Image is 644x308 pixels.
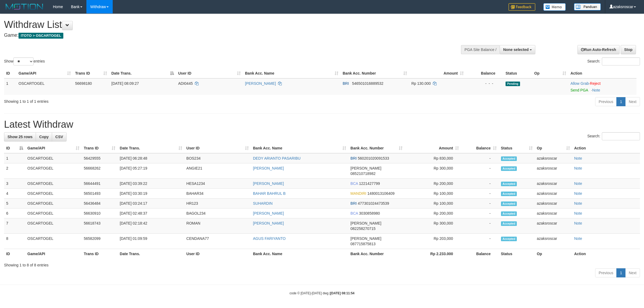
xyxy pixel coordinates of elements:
th: Trans ID [82,249,118,259]
span: Accepted [501,156,517,161]
span: Accepted [501,221,517,226]
span: BRI [350,156,357,160]
td: OSCARTOGEL [25,179,82,189]
span: Copy 085210718982 to clipboard [350,171,375,176]
a: Reject [590,81,601,86]
a: Note [574,201,582,206]
span: · [570,81,590,86]
th: ID [4,68,16,78]
span: Copy 087715875813 to clipboard [350,242,375,246]
th: Trans ID: activate to sort column ascending [82,143,118,153]
img: Button%20Memo.svg [543,3,566,11]
th: ID [4,249,25,259]
img: Feedback.jpg [508,3,535,11]
th: Game/API: activate to sort column ascending [16,68,73,78]
td: 56429555 [82,153,118,163]
th: Action [568,68,636,78]
a: Stop [621,45,636,54]
span: Copy 477301024473539 to clipboard [358,201,389,206]
span: Accepted [501,166,517,171]
span: Show 25 rows [8,135,32,139]
th: Rp 2.233.000 [405,249,461,259]
td: BAGOL234 [184,208,251,218]
td: 5 [4,199,25,208]
td: Rp 100,000 [405,189,461,199]
th: User ID: activate to sort column ascending [184,143,251,153]
span: 56698180 [75,81,92,86]
span: BRI [343,81,349,86]
a: Note [574,191,582,196]
span: Copy [39,135,49,139]
div: Showing 1 to 8 of 8 entries [4,260,640,268]
td: azaksroscar [535,199,572,208]
td: - [461,153,499,163]
td: - [461,218,499,234]
a: Note [574,181,582,186]
td: OSCARTOGEL [25,163,82,179]
th: Action [572,143,640,153]
a: Show 25 rows [4,132,36,141]
a: 1 [616,268,625,277]
th: Bank Acc. Number [348,249,405,259]
span: Copy 082258270715 to clipboard [350,226,375,231]
a: Next [625,97,640,106]
td: 6 [4,208,25,218]
span: Copy 1221427799 to clipboard [359,181,380,186]
td: OSCARTOGEL [25,208,82,218]
th: Balance [466,68,503,78]
td: HR123 [184,199,251,208]
a: Next [625,268,640,277]
a: Allow Grab [570,81,589,86]
span: Accepted [501,192,517,196]
td: 56630910 [82,208,118,218]
td: Rp 830,000 [405,153,461,163]
th: Amount: activate to sort column ascending [405,143,461,153]
a: AGUS FARIYANTO [253,236,286,241]
td: [DATE] 03:24:17 [118,199,184,208]
a: [PERSON_NAME] [253,181,284,186]
td: 56436484 [82,199,118,208]
td: BOS234 [184,153,251,163]
span: ITOTO > OSCARTOGEL [19,33,63,39]
small: code © [DATE]-[DATE] dwg | [290,291,354,295]
a: Note [592,88,600,92]
th: Date Trans. [118,249,184,259]
th: Bank Acc. Name: activate to sort column ascending [251,143,348,153]
td: [DATE] 02:18:42 [118,218,184,234]
th: Status [503,68,532,78]
td: 2 [4,163,25,179]
a: BAHAR BAHRUL B [253,191,286,196]
td: azaksroscar [535,153,572,163]
th: Bank Acc. Number: activate to sort column ascending [341,68,409,78]
a: Note [574,166,582,170]
span: Accepted [501,237,517,241]
span: Copy 1480013106409 to clipboard [367,191,394,196]
td: - [461,208,499,218]
a: [PERSON_NAME] [245,81,276,86]
td: 56501493 [82,189,118,199]
h4: Game: [4,33,424,38]
td: [DATE] 03:30:19 [118,189,184,199]
input: Search: [602,132,640,140]
td: Rp 200,000 [405,208,461,218]
div: - - - [468,81,501,86]
th: Date Trans.: activate to sort column descending [109,68,176,78]
h1: Withdraw List [4,19,424,30]
td: · [568,78,636,95]
td: 56618743 [82,218,118,234]
th: Amount: activate to sort column ascending [409,68,466,78]
th: Status [499,249,535,259]
a: [PERSON_NAME] [253,166,284,170]
td: azaksroscar [535,208,572,218]
td: Rp 100,000 [405,199,461,208]
button: None selected [500,45,535,54]
a: Note [574,221,582,225]
td: 7 [4,218,25,234]
td: 1 [4,153,25,163]
span: Accepted [501,182,517,186]
span: Accepted [501,201,517,206]
img: MOTION_logo.png [4,3,45,11]
td: 56668262 [82,163,118,179]
span: [DATE] 08:09:27 [111,81,139,86]
td: OSCARTOGEL [25,189,82,199]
